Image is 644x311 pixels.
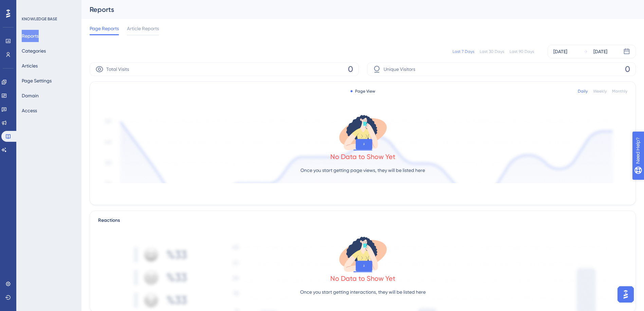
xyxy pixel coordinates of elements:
div: Last 7 Days [453,49,474,54]
div: Reactions [98,216,627,225]
span: 0 [348,64,353,75]
button: Page Settings [22,75,52,87]
div: Last 30 Days [480,49,504,54]
div: Daily [578,89,588,94]
p: Once you start getting page views, they will be listed here [300,166,425,174]
button: Reports [22,30,39,42]
span: Need Help? [16,2,42,10]
button: Domain [22,90,39,102]
div: Weekly [593,89,607,94]
button: Articles [22,60,38,72]
div: Page View [350,89,375,94]
span: Article Reports [127,24,159,33]
span: Page Reports [90,24,119,33]
span: Unique Visitors [384,65,415,73]
div: [DATE] [593,47,607,56]
div: Reports [90,5,619,14]
iframe: UserGuiding AI Assistant Launcher [615,284,636,305]
div: Last 90 Days [510,49,534,54]
span: 0 [625,64,630,75]
div: No Data to Show Yet [330,152,395,161]
button: Categories [22,45,46,57]
p: Once you start getting interactions, they will be listed here [300,288,426,296]
span: Total Visits [106,65,129,73]
div: [DATE] [553,47,567,56]
button: Access [22,104,37,117]
div: No Data to Show Yet [330,274,395,283]
div: Monthly [612,89,627,94]
div: KNOWLEDGE BASE [22,16,57,22]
